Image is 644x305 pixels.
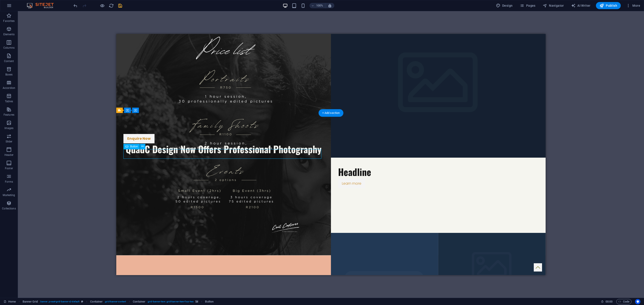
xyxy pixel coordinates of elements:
[108,3,114,8] button: reload
[571,3,591,8] span: AI Writer
[328,4,332,8] i: On resize automatically adjust zoom level to fit chosen device.
[116,34,546,275] iframe: To enrich screen reader interactions, please activate Accessibility in Grammarly extension settings
[3,33,15,36] p: Elements
[635,299,640,304] button: Usercentrics
[5,180,13,184] p: Forms
[5,100,13,103] p: Tables
[73,3,78,8] button: undo
[4,126,14,130] p: Images
[23,299,38,304] span: Click to select. Double-click to edit
[104,299,126,304] span: . grid-banner-content
[6,140,13,143] p: Slider
[147,299,194,304] span: . grid-banner-item .grid-banner-item-four-two
[494,2,515,9] div: Design (Ctrl+Alt+Y)
[117,3,123,8] button: save
[2,207,16,210] p: Collections
[109,3,114,8] i: Reload page
[3,19,15,23] p: Favorites
[130,145,138,148] span: Button
[624,2,642,9] button: More
[543,3,564,8] span: Navigator
[309,3,325,8] button: 100%
[4,299,16,304] a: Click to cancel selection. Double-click to open Pages
[4,59,14,63] p: Content
[40,299,80,304] span: . banner .preset-grid-banner-v2-default
[609,300,609,303] span: :
[5,73,13,76] p: Boxes
[5,167,13,170] p: Footer
[4,113,14,117] p: Features
[518,2,537,9] button: Pages
[601,299,613,304] h6: Session time
[3,46,15,50] p: Columns
[195,300,198,303] i: This element contains a background
[90,299,103,304] span: Click to select. Double-click to edit
[26,3,59,8] img: Editor Logo
[205,299,214,304] span: Click to select. Double-click to edit
[520,3,535,8] span: Pages
[496,3,513,8] span: Design
[616,299,631,304] button: Code
[3,86,15,90] p: Accordion
[23,299,214,304] nav: breadcrumb
[133,299,145,304] span: Click to select. Double-click to edit
[494,2,515,9] button: Design
[606,299,612,304] span: 00 00
[541,2,566,9] button: Navigator
[4,153,13,157] p: Header
[600,3,617,8] span: Publish
[618,299,629,304] span: Code
[596,2,621,9] button: Publish
[81,300,83,303] i: This element is a customizable preset
[319,109,343,117] div: + Add section
[3,193,15,197] p: Marketing
[73,3,78,8] i: Undo: Change transform (Ctrl+Z)
[118,3,123,8] i: Save (Ctrl+S)
[626,3,640,8] span: More
[569,2,592,9] button: AI Writer
[316,3,323,8] h6: 100%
